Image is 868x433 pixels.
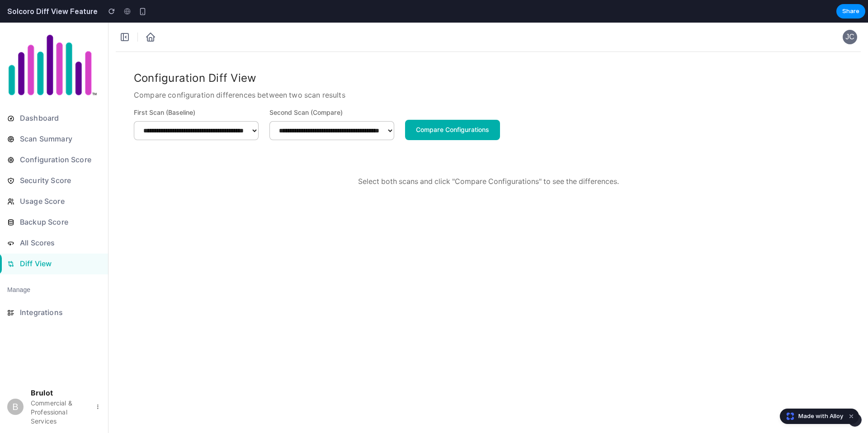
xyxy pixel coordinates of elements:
[145,154,832,165] p: Select both scans and click "Compare Configurations" to see the differences.
[836,4,865,19] button: Share
[843,7,857,22] button: JC
[7,11,98,75] img: Solcoro Logo
[780,412,844,421] a: Made with Alloy
[842,7,859,16] span: Share
[18,283,101,297] span: Integrations
[405,97,500,118] button: Compare Configurations
[31,376,88,403] p: Commercial & Professional Services
[798,412,843,421] span: Made with Alloy
[18,109,101,124] span: Scan Summary
[134,67,345,78] p: Compare configuration differences between two scan results
[134,85,259,95] label: First Scan (Baseline)
[18,193,101,207] span: Backup Score
[846,411,857,422] button: Dismiss watermark
[18,172,101,186] span: Usage Score
[7,263,30,273] h6: Manage
[18,130,101,145] span: Configuration Score
[31,365,85,376] p: Brulot
[18,89,101,103] span: Dashboard
[4,6,98,17] h2: Solcoro Diff View Feature
[18,234,101,249] span: Diff View
[7,376,24,392] div: B
[134,47,345,64] h5: Configuration Diff View
[18,151,101,165] span: Security Score
[18,213,101,228] span: All Scores
[269,85,394,95] label: Second Scan (Compare)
